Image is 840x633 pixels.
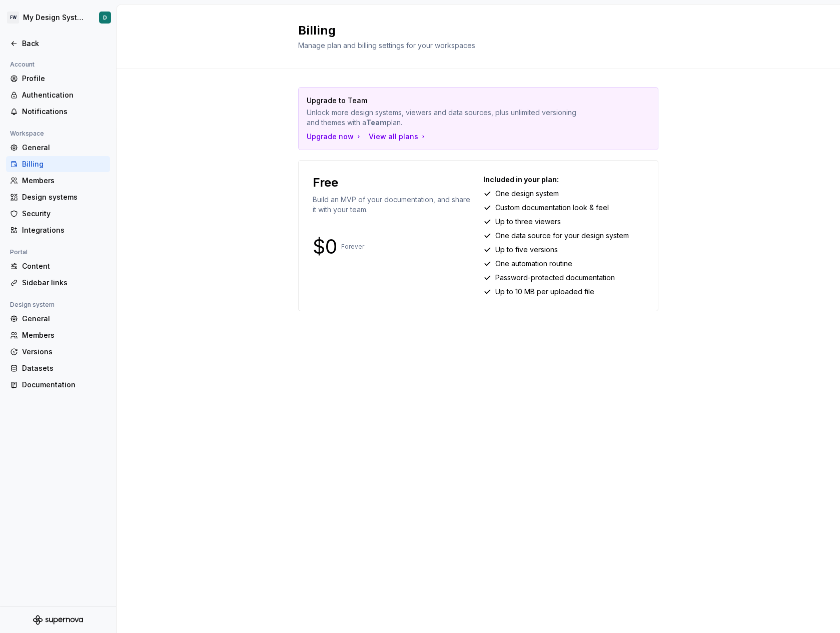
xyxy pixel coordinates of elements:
[22,347,106,357] div: Versions
[313,241,337,253] p: $0
[366,118,387,127] strong: Team
[6,140,110,156] a: General
[307,96,580,106] p: Upgrade to Team
[495,259,572,269] p: One automation routine
[6,59,39,71] div: Account
[6,87,110,103] a: Authentication
[495,217,561,227] p: Up to three viewers
[22,363,106,373] div: Datasets
[6,189,110,205] a: Design systems
[6,71,110,87] a: Profile
[341,243,364,251] p: Forever
[307,132,363,142] button: Upgrade now
[6,222,110,238] a: Integrations
[22,143,106,153] div: General
[495,273,615,283] p: Password-protected documentation
[313,175,338,191] p: Free
[22,192,106,202] div: Design systems
[6,206,110,222] a: Security
[495,231,629,241] p: One data source for your design system
[298,23,646,39] h2: Billing
[103,14,107,22] div: D
[6,344,110,360] a: Versions
[369,132,427,142] button: View all plans
[495,245,558,255] p: Up to five versions
[6,360,110,376] a: Datasets
[2,7,114,29] button: FWMy Design SystemD
[6,173,110,189] a: Members
[6,258,110,274] a: Content
[6,299,59,311] div: Design system
[22,314,106,324] div: General
[7,12,19,24] div: FW
[495,189,559,199] p: One design system
[6,377,110,393] a: Documentation
[22,74,106,84] div: Profile
[22,107,106,117] div: Notifications
[307,108,580,128] p: Unlock more design systems, viewers and data sources, plus unlimited versioning and themes with a...
[495,287,594,297] p: Up to 10 MB per uploaded file
[22,90,106,100] div: Authentication
[6,327,110,343] a: Members
[22,278,106,288] div: Sidebar links
[6,104,110,120] a: Notifications
[22,39,106,49] div: Back
[22,380,106,390] div: Documentation
[22,261,106,271] div: Content
[313,195,473,215] p: Build an MVP of your documentation, and share it with your team.
[22,176,106,186] div: Members
[483,175,644,185] p: Included in your plan:
[22,159,106,169] div: Billing
[6,156,110,172] a: Billing
[6,246,32,258] div: Portal
[33,615,83,625] svg: Supernova Logo
[22,209,106,219] div: Security
[6,311,110,327] a: General
[6,36,110,52] a: Back
[298,41,475,50] span: Manage plan and billing settings for your workspaces
[6,128,48,140] div: Workspace
[22,330,106,340] div: Members
[495,203,609,213] p: Custom documentation look & feel
[6,275,110,291] a: Sidebar links
[22,225,106,235] div: Integrations
[23,13,87,23] div: My Design System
